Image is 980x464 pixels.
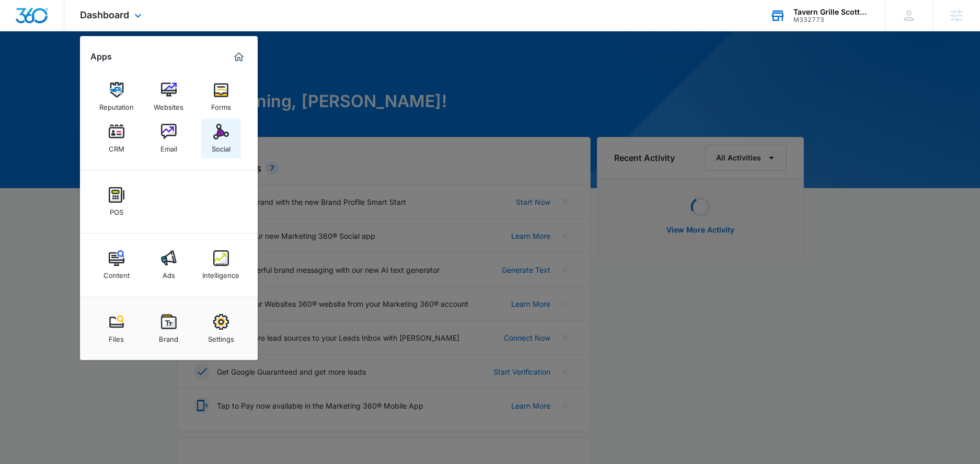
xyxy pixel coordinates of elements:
div: Domain Overview [40,62,94,68]
div: Intelligence [202,266,239,280]
a: Forms [201,77,241,117]
h2: Apps [90,52,112,62]
img: website_grey.svg [17,27,25,36]
a: Content [97,245,136,285]
div: Email [160,140,177,153]
div: POS [110,203,123,216]
img: tab_domain_overview_orange.svg [28,61,37,69]
div: Keywords by Traffic [116,62,176,68]
a: Websites [149,77,189,117]
div: CRM [109,140,124,153]
a: Ads [149,245,189,285]
div: Files [109,330,124,343]
a: POS [97,182,136,222]
div: Content [103,266,130,280]
img: logo_orange.svg [17,17,25,25]
a: Settings [201,309,241,349]
span: Dashboard [80,9,129,20]
div: Social [212,140,230,153]
a: Reputation [97,77,136,117]
a: CRM [97,119,136,158]
div: Settings [208,330,234,343]
div: Brand [159,330,178,343]
div: Forms [211,98,231,111]
a: Marketing 360® Dashboard [230,49,247,65]
a: Intelligence [201,245,241,285]
div: v 4.0.25 [29,17,51,25]
div: Ads [163,266,175,280]
a: Files [97,309,136,349]
div: Websites [154,98,183,111]
div: account id [793,16,870,24]
div: Reputation [99,98,134,111]
a: Email [149,119,189,158]
a: Social [201,119,241,158]
a: Brand [149,309,189,349]
div: Domain: [DOMAIN_NAME] [27,27,115,36]
img: tab_keywords_by_traffic_grey.svg [104,61,112,69]
div: account name [793,8,870,16]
